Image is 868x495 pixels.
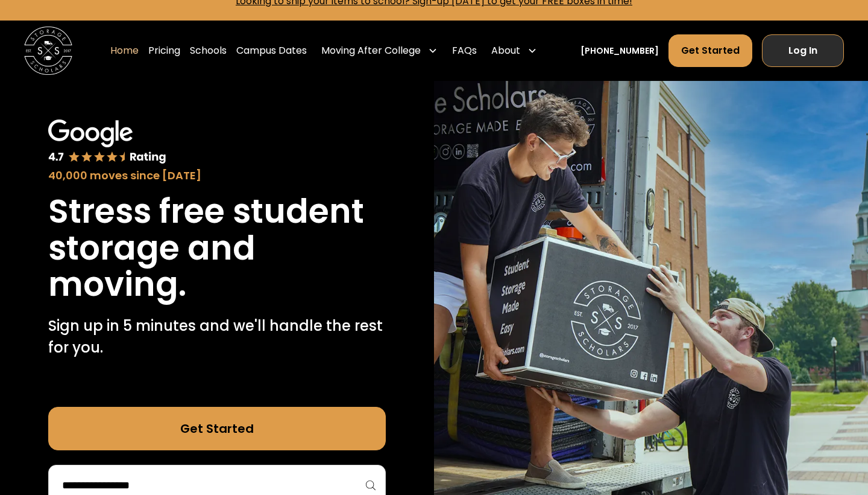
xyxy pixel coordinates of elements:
div: 40,000 moves since [DATE] [48,167,386,184]
div: Moving After College [316,34,442,68]
a: Get Started [48,407,386,450]
a: Get Started [668,34,752,67]
a: Schools [190,34,227,68]
div: About [491,43,520,58]
a: [PHONE_NUMBER] [580,45,659,57]
a: Log In [762,34,844,67]
div: Moving After College [321,43,421,58]
a: Campus Dates [236,34,307,68]
a: Pricing [148,34,180,68]
a: Home [110,34,139,68]
a: home [24,27,72,75]
div: About [486,34,542,68]
img: Google 4.7 star rating [48,120,166,165]
p: Sign up in 5 minutes and we'll handle the rest for you. [48,315,386,359]
h1: Stress free student storage and moving. [48,193,386,303]
a: FAQs [452,34,477,68]
img: Storage Scholars main logo [24,27,72,75]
